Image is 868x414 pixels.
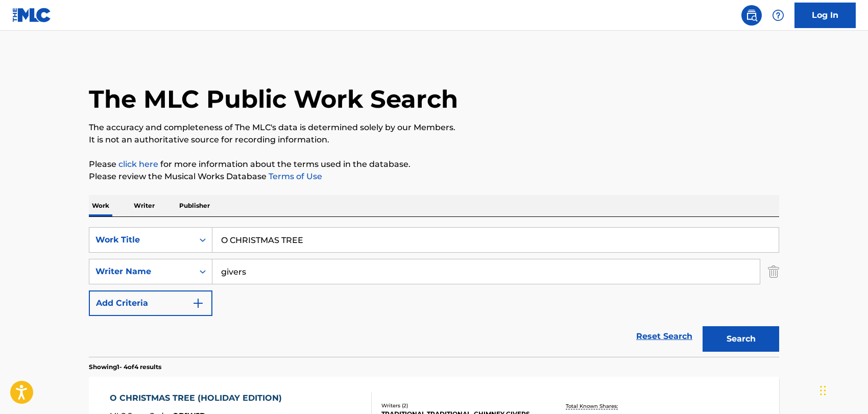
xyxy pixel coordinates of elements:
[89,362,161,372] p: Showing 1 - 4 of 4 results
[631,325,697,348] a: Reset Search
[768,259,779,284] img: Delete Criterion
[176,195,213,216] p: Publisher
[89,84,458,114] h1: The MLC Public Work Search
[110,392,287,404] div: O CHRISTMAS TREE (HOLIDAY EDITION)
[95,265,187,278] div: Writer Name
[89,195,112,216] p: Work
[381,402,536,409] div: Writers ( 2 )
[131,195,158,216] p: Writer
[89,158,779,171] p: Please for more information about the terms used in the database.
[12,8,52,22] img: MLC Logo
[95,234,187,246] div: Work Title
[745,9,758,21] img: search
[192,297,204,309] img: 9d2ae6d4665cec9f34b9.svg
[89,171,779,183] p: Please review the Musical Works Database
[118,159,158,169] a: click here
[703,326,779,352] button: Search
[794,3,856,28] a: Log In
[89,121,779,134] p: The accuracy and completeness of The MLC's data is determined solely by our Members.
[772,9,784,21] img: help
[741,5,762,26] a: Public Search
[768,5,788,26] div: Help
[89,290,212,316] button: Add Criteria
[820,375,826,406] div: Drag
[89,227,779,357] form: Search Form
[267,172,322,181] a: Terms of Use
[89,134,779,146] p: It is not an authoritative source for recording information.
[817,365,868,414] iframe: Chat Widget
[566,402,620,410] p: Total Known Shares:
